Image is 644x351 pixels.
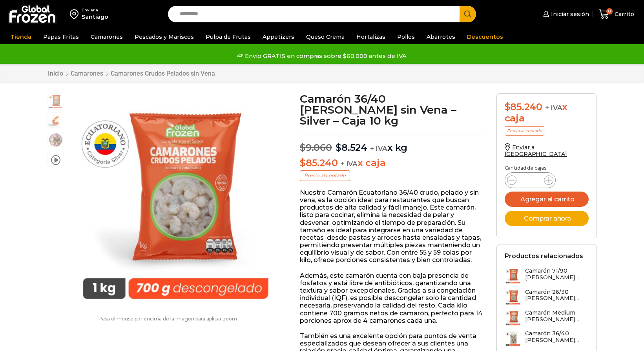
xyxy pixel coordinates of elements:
[302,29,348,44] a: Queso Crema
[300,272,485,324] p: Además, este camarón cuenta con baja presencia de fosfatos y está libre de antibióticos, garantiz...
[68,93,283,308] div: 1 / 4
[7,29,35,44] a: Tienda
[525,330,589,344] h3: Camarón 36/40 [PERSON_NAME]...
[505,252,583,260] h2: Productos relacionados
[505,211,589,226] button: Comprar ahora
[47,70,215,77] nav: Breadcrumb
[505,268,589,284] a: Camarón 71/90 [PERSON_NAME]...
[523,175,538,186] input: Product quantity
[300,142,332,153] bdi: 9.060
[505,126,544,136] p: Precio al contado
[87,29,127,44] a: Camarones
[300,93,485,126] h1: Camarón 36/40 [PERSON_NAME] sin Vena – Silver – Caja 10 kg
[336,142,367,153] bdi: 8.524
[352,29,389,44] a: Hortalizas
[549,10,589,18] span: Iniciar sesión
[340,160,358,168] span: + IVA
[300,134,485,154] p: x kg
[505,101,542,112] bdi: 85.240
[70,70,104,77] a: Camarones
[613,10,634,18] span: Carrito
[300,189,485,264] p: Nuestro Camarón Ecuatoriano 36/40 crudo, pelado y sin vena, es la opción ideal para restaurantes ...
[68,93,283,308] img: crudos pelados 36:40
[300,157,485,169] p: x caja
[47,316,288,322] p: Pasa el mouse por encima de la imagen para aplicar zoom
[525,309,589,323] h3: Camarón Medium [PERSON_NAME]...
[70,7,82,21] img: address-field-icon.svg
[370,145,387,152] span: + IVA
[300,157,306,168] span: $
[39,29,83,44] a: Papas Fritas
[393,29,419,44] a: Pollos
[423,29,459,44] a: Abarrotes
[606,8,613,14] span: 0
[48,94,64,109] span: crudos pelados 36:40
[597,5,636,24] a: 0 Carrito
[82,13,108,21] div: Santiago
[48,113,64,128] span: camaron-sin-cascara
[460,6,476,22] button: Search button
[259,29,298,44] a: Appetizers
[300,157,338,168] bdi: 85.240
[505,144,567,157] a: Enviar a [GEOGRAPHIC_DATA]
[202,29,255,44] a: Pulpa de Frutas
[505,192,589,207] button: Agregar al carrito
[525,268,589,281] h3: Camarón 71/90 [PERSON_NAME]...
[48,132,64,148] span: camarones-2
[505,165,589,171] p: Cantidad de cajas
[82,7,108,13] div: Enviar a
[505,101,589,124] div: x caja
[505,101,511,112] span: $
[47,70,64,77] a: Inicio
[110,70,215,77] a: Camarones Crudos Pelados sin Vena
[300,170,350,181] p: Precio al contado
[336,142,341,153] span: $
[505,330,589,347] a: Camarón 36/40 [PERSON_NAME]...
[545,104,562,112] span: + IVA
[131,29,198,44] a: Pescados y Mariscos
[525,289,589,302] h3: Camarón 26/30 [PERSON_NAME]...
[541,6,589,22] a: Iniciar sesión
[505,289,589,306] a: Camarón 26/30 [PERSON_NAME]...
[505,309,589,326] a: Camarón Medium [PERSON_NAME]...
[300,142,306,153] span: $
[463,29,507,44] a: Descuentos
